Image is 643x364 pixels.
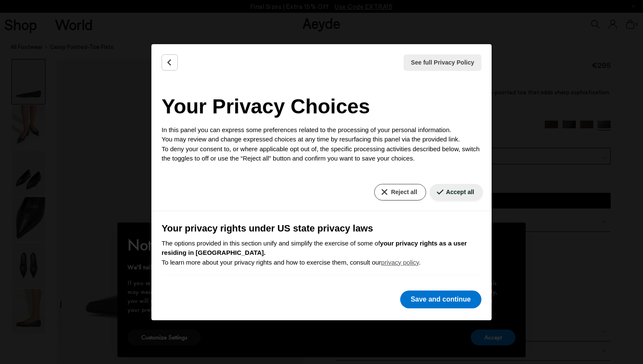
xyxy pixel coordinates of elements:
button: See full Privacy Policy [404,54,481,71]
a: privacy policy [381,259,419,266]
button: Accept all [430,184,483,200]
button: Reject all [374,184,426,200]
h3: Your privacy rights under US state privacy laws [162,221,481,235]
button: Save and continue [400,291,481,308]
b: your privacy rights as a user residing in [GEOGRAPHIC_DATA]. [162,240,467,257]
h2: Your Privacy Choices [162,91,481,122]
button: Back [162,54,178,71]
p: The options provided in this section unify and simplify the exercise of some of To learn more abo... [162,239,481,268]
p: In this panel you can express some preferences related to the processing of your personal informa... [162,125,481,164]
span: See full Privacy Policy [411,58,474,67]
